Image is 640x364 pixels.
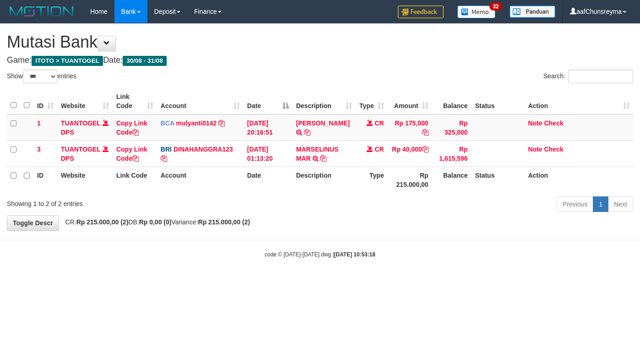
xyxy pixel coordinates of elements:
[422,129,428,136] a: Copy Rp 175,000 to clipboard
[293,167,356,193] th: Description
[76,218,129,226] strong: Rp 215.000,00 (2)
[57,141,113,167] td: DPS
[7,196,260,208] div: Showing 1 to 2 of 2 entries
[57,167,113,193] th: Website
[244,141,293,167] td: [DATE] 01:13:20
[432,88,472,114] th: Balance
[157,167,244,193] th: Account
[489,2,502,11] span: 32
[7,33,633,51] h1: Mutasi Bank
[432,167,472,193] th: Balance
[113,167,157,193] th: Link Code
[334,251,375,258] strong: [DATE] 10:53:18
[544,120,563,127] a: Check
[544,146,563,153] a: Check
[374,120,384,127] span: CR
[116,120,147,136] a: Copy Link Code
[528,146,542,153] a: Note
[432,114,472,141] td: Rp 325,000
[388,141,432,167] td: Rp 40,000
[293,88,356,114] th: Description: activate to sort column ascending
[510,5,555,18] img: panduan.png
[32,56,103,66] span: ITOTO > TUANTOGEL
[472,88,525,114] th: Status
[23,70,57,83] select: Showentries
[157,88,244,114] th: Account: activate to sort column ascending
[422,146,428,153] a: Copy Rp 40,000 to clipboard
[543,70,633,83] label: Search:
[123,56,167,66] span: 30/08 - 31/08
[7,56,633,65] h4: Game: Date:
[7,215,59,231] a: Toggle Descr
[296,146,339,162] a: MARSELINUS MAR
[57,114,113,141] td: DPS
[61,218,250,226] span: CR: DB: Variance:
[198,218,250,226] strong: Rp 215.000,00 (2)
[161,120,174,127] span: BCA
[568,70,633,83] input: Search:
[176,120,217,127] a: mulyanti0142
[244,114,293,141] td: [DATE] 20:16:51
[33,88,57,114] th: ID: activate to sort column ascending
[356,88,388,114] th: Type: activate to sort column ascending
[472,167,525,193] th: Status
[528,120,542,127] a: Note
[557,196,593,212] a: Previous
[161,155,167,162] a: Copy DINAHANGGRA123 to clipboard
[457,5,496,18] img: Button%20Memo.svg
[524,167,633,193] th: Action
[244,88,293,114] th: Date: activate to sort column descending
[244,167,293,193] th: Date
[398,5,444,18] img: Feedback.jpg
[374,146,384,153] span: CR
[265,251,375,258] small: code © [DATE]-[DATE] dwg |
[388,167,432,193] th: Rp 215.000,00
[7,5,76,18] img: MOTION_logo.png
[218,120,225,127] a: Copy mulyanti0142 to clipboard
[113,88,157,114] th: Link Code: activate to sort column ascending
[61,120,101,127] a: TUANTOGEL
[432,141,472,167] td: Rp 1,615,596
[161,146,172,153] span: BRI
[388,114,432,141] td: Rp 175,000
[139,218,172,226] strong: Rp 0,00 (0)
[37,120,41,127] span: 1
[57,88,113,114] th: Website: activate to sort column ascending
[296,120,350,127] a: [PERSON_NAME]
[608,196,633,212] a: Next
[33,167,57,193] th: ID
[37,146,41,153] span: 3
[61,146,101,153] a: TUANTOGEL
[593,196,608,212] a: 1
[304,129,310,136] a: Copy JAJA JAHURI to clipboard
[7,70,76,83] label: Show entries
[524,88,633,114] th: Action: activate to sort column ascending
[388,88,432,114] th: Amount: activate to sort column ascending
[116,146,147,162] a: Copy Link Code
[356,167,388,193] th: Type
[174,146,233,153] a: DINAHANGGRA123
[320,155,326,162] a: Copy MARSELINUS MAR to clipboard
